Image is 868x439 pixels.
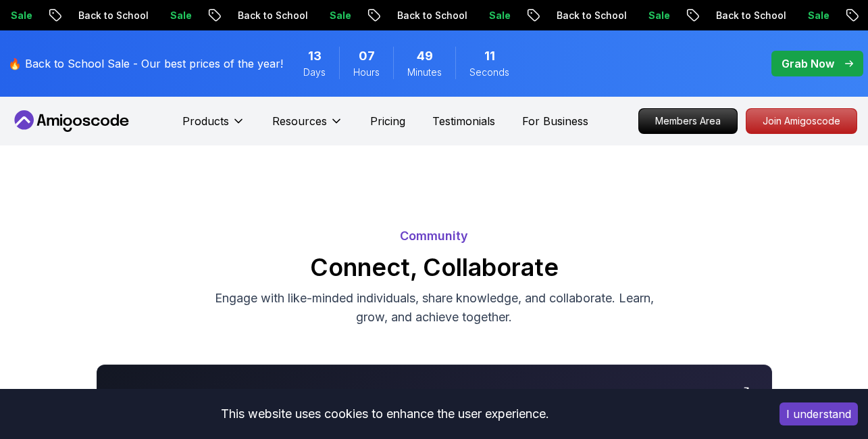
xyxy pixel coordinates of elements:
span: 13 Days [308,47,322,66]
span: 7 Hours [359,47,375,66]
span: Minutes [407,66,442,79]
p: Join Amigoscode [746,109,857,133]
p: Products [182,113,229,129]
span: Hours [353,66,380,79]
button: Resources [272,113,343,140]
p: Resources [272,113,327,129]
a: For Business [522,113,588,129]
p: Sale [636,9,680,22]
p: Sale [158,9,201,22]
span: 11 Seconds [484,47,495,66]
p: Engage with like-minded individuals, share knowledge, and collaborate. Learn, grow, and achieve t... [207,289,661,327]
p: 🔥 Back to School Sale - Our best prices of the year! [8,55,283,72]
p: Back to School [226,9,317,22]
h3: Discord [111,387,153,403]
p: Sale [317,9,361,22]
a: Join Amigoscode [746,108,857,134]
h2: Connect, Collaborate [7,254,861,281]
span: Seconds [469,66,509,79]
button: Accept cookies [780,402,858,425]
p: Back to School [544,9,636,22]
p: Sale [796,9,839,22]
p: Community [7,227,861,246]
p: Back to School [66,9,158,22]
span: Days [303,66,326,79]
a: Testimonials [432,113,495,129]
p: Back to School [385,9,477,22]
button: Products [182,113,245,140]
p: Members Area [639,109,737,133]
p: Sale [477,9,520,22]
p: Back to School [704,9,796,22]
a: Pricing [370,113,405,129]
a: Members Area [638,108,738,134]
span: 49 Minutes [417,47,433,66]
p: Grab Now [782,55,834,72]
div: This website uses cookies to enhance the user experience. [10,399,759,429]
